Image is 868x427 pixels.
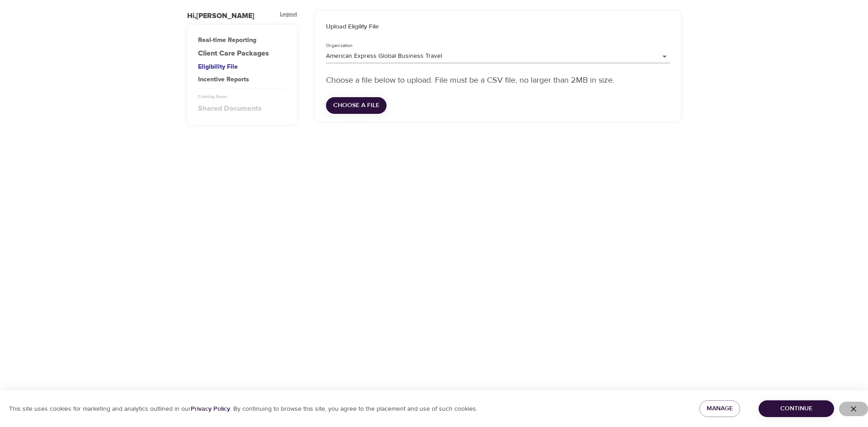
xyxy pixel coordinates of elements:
[326,74,670,86] p: Choose a file below to upload. File must be a CSV file, no larger than 2MB in size.
[326,50,670,63] div: American Express Global Business Travel
[759,400,834,417] button: Continue
[198,75,286,84] div: Incentive Reports
[707,403,733,414] span: Manage
[191,405,230,413] a: Privacy Policy
[198,103,286,114] div: Shared Documents
[699,400,740,417] button: Manage
[198,48,286,59] a: Client Care Packages
[198,36,286,45] div: Real-time Reporting
[333,100,379,111] span: Choose a file
[326,22,670,32] h6: Upload Eligility File
[326,43,353,48] label: Organization
[198,62,286,71] div: Eligibility File
[766,403,827,414] span: Continue
[187,11,255,21] div: Hi, [PERSON_NAME]
[198,94,286,100] div: Coming Soon
[326,97,387,114] button: Choose a file
[280,11,297,21] div: Logout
